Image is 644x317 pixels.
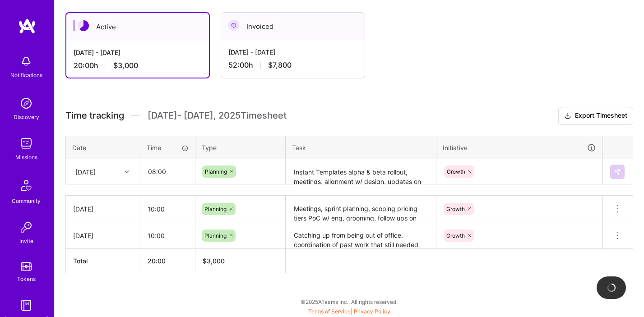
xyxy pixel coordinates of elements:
[15,152,37,162] div: Missions
[75,167,96,176] div: [DATE]
[66,249,140,273] th: Total
[141,160,195,184] input: HH:MM
[228,60,357,70] div: 52:00 h
[73,204,133,214] div: [DATE]
[558,107,633,125] button: Export Timesheet
[564,111,571,121] i: icon Download
[66,136,140,159] th: Date
[73,231,133,240] div: [DATE]
[21,262,32,271] img: tokens
[447,168,465,175] span: Growth
[125,170,129,174] i: icon Chevron
[221,13,365,40] div: Invoiced
[17,274,36,284] div: Tokens
[15,175,37,196] img: Community
[287,197,435,221] textarea: Meetings, sprint planning, scoping pricing tiers PoC w/ eng, grooming, follow ups on releases fro...
[19,236,33,246] div: Invite
[605,281,618,294] img: loading
[12,196,41,206] div: Community
[17,218,35,236] img: Invite
[17,52,35,70] img: bell
[10,70,42,80] div: Notifications
[140,197,195,221] input: HH:MM
[14,112,39,122] div: Discovery
[78,20,89,31] img: Active
[204,206,227,212] span: Planning
[17,94,35,112] img: discovery
[287,223,435,248] textarea: Catching up from being out of office, coordination of past work that still needed follow up, spri...
[287,160,435,184] textarea: Instant Templates alpha & beta rollout, meetings, alignment w/ design, updates on team progress, ...
[268,60,292,70] span: $7,800
[446,206,465,212] span: Growth
[17,134,35,152] img: teamwork
[74,61,202,70] div: 20:00 h
[54,290,644,313] div: © 2025 ATeams Inc., All rights reserved.
[17,296,35,314] img: guide book
[74,48,202,57] div: [DATE] - [DATE]
[446,232,465,239] span: Growth
[228,20,239,31] img: Invoiced
[610,165,625,179] div: null
[140,249,195,273] th: 20:00
[354,308,390,315] a: Privacy Policy
[66,13,209,41] div: Active
[443,142,596,153] div: Initiative
[308,308,351,315] a: Terms of Service
[204,232,227,239] span: Planning
[148,110,287,121] span: [DATE] - [DATE] , 2025 Timesheet
[147,143,189,152] div: Time
[286,136,436,159] th: Task
[18,18,36,34] img: logo
[308,308,390,315] span: |
[113,61,138,70] span: $3,000
[65,110,124,121] span: Time tracking
[228,47,357,57] div: [DATE] - [DATE]
[195,136,286,159] th: Type
[140,224,195,248] input: HH:MM
[203,257,225,265] span: $ 3,000
[614,168,621,175] img: Submit
[205,168,227,175] span: Planning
